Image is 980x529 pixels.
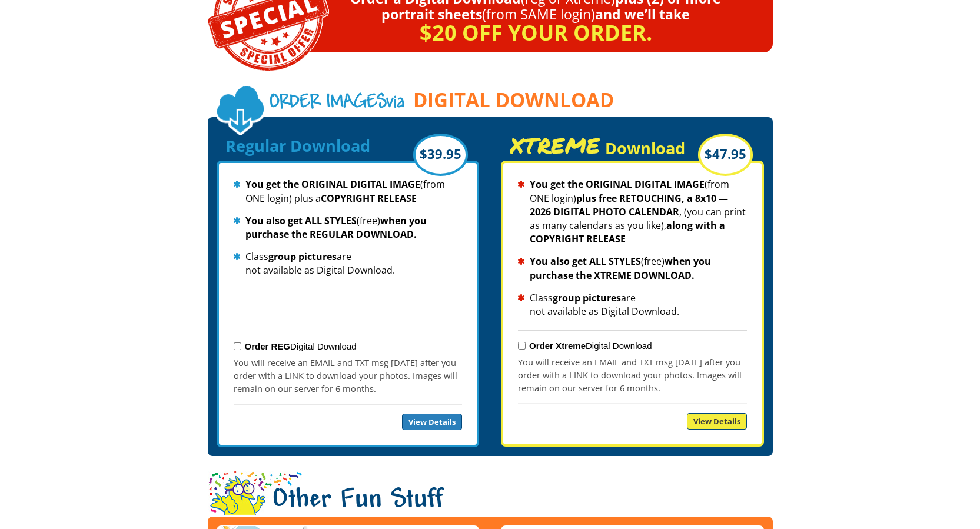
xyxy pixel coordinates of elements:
strong: COPYRIGHT RELEASE [321,192,417,205]
strong: group pictures [268,250,337,263]
label: Digital Download [529,341,652,351]
span: XTREME [510,137,601,154]
p: $20 off your order. [240,22,773,41]
strong: when you purchase the XTREME DOWNLOAD. [530,255,711,281]
strong: plus free RETOUCHING, a 8x10 — 2026 DIGITAL PHOTO CALENDAR [530,192,728,218]
p: You will receive an EMAIL and TXT msg [DATE] after you order with a LINK to download your photos.... [518,355,746,394]
strong: You also get ALL STYLES [530,255,641,268]
span: Regular Download [225,135,370,157]
strong: along with a COPYRIGHT RELEASE [530,219,725,245]
li: (free) [518,255,746,282]
a: View Details [687,413,747,430]
span: Download [605,137,685,159]
span: Order Images [270,92,386,113]
span: DIGITAL DOWNLOAD [413,89,614,111]
strong: Order Xtreme [529,341,586,351]
a: View Details [402,414,462,430]
strong: You get the ORIGINAL DIGITAL IMAGE [245,178,420,191]
span: (from SAME login) [482,5,595,24]
strong: You get the ORIGINAL DIGITAL IMAGE [530,178,705,191]
strong: Order REG [245,341,291,351]
strong: group pictures [553,291,621,304]
li: (from ONE login) plus a [234,178,462,205]
li: Class are not available as Digital Download. [518,291,746,318]
strong: when you purchase the REGULAR DOWNLOAD. [245,214,427,241]
li: Class are not available as Digital Download. [234,250,462,277]
li: (free) [234,214,462,241]
label: Digital Download [245,341,357,351]
strong: You also get ALL STYLES [245,214,357,227]
p: You will receive an EMAIL and TXT msg [DATE] after you order with a LINK to download your photos.... [234,356,462,395]
span: via [270,92,404,115]
div: $47.95 [698,134,753,176]
div: $39.95 [413,134,468,176]
li: (from ONE login) , (you can print as many calendars as you like), [518,178,746,246]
